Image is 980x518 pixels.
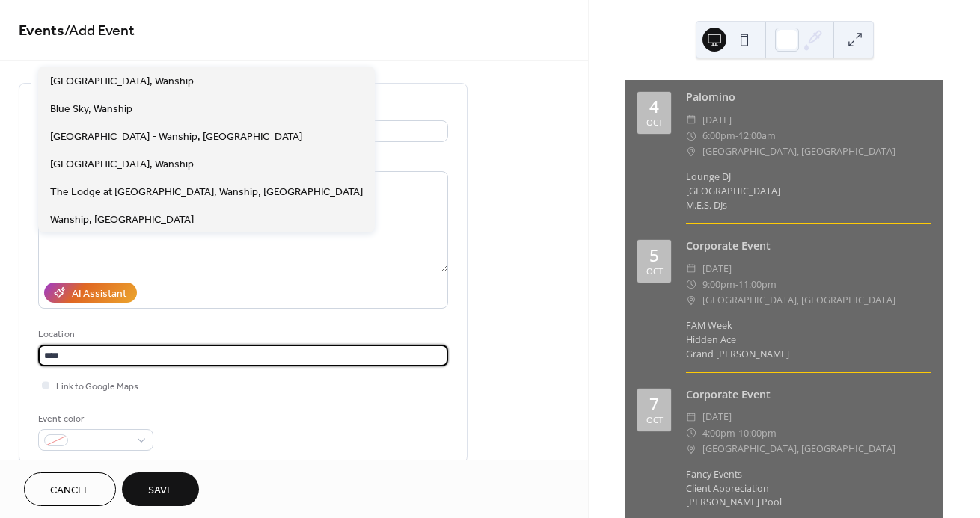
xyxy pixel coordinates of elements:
button: Cancel [24,472,116,506]
div: Oct [646,267,663,275]
div: Lounge DJ [GEOGRAPHIC_DATA] M.E.S. DJs [686,170,931,213]
div: FAM Week Hidden Ace Grand [PERSON_NAME] [686,319,931,362]
div: Oct [646,118,663,126]
span: [GEOGRAPHIC_DATA], Wanship [50,74,194,90]
span: [DATE] [702,409,732,425]
span: [GEOGRAPHIC_DATA], [GEOGRAPHIC_DATA] [702,441,895,457]
div: ​ [686,112,696,128]
span: Cancel [50,483,90,499]
div: ​ [686,144,696,159]
span: 9:00pm [702,277,735,292]
span: The Lodge at [GEOGRAPHIC_DATA], Wanship, [GEOGRAPHIC_DATA] [50,185,363,200]
div: Location [38,327,445,342]
div: Oct [646,416,663,424]
span: Link to Google Maps [56,379,138,395]
span: - [735,128,738,144]
span: / Add Event [64,16,135,46]
button: Save [122,472,199,506]
div: Corporate Event [686,386,931,403]
span: Blue Sky, Wanship [50,102,132,117]
div: ​ [686,425,696,441]
div: ​ [686,261,696,277]
span: [GEOGRAPHIC_DATA], [GEOGRAPHIC_DATA] [702,292,895,308]
a: Events [19,16,64,46]
span: 11:00pm [738,277,777,292]
span: 4:00pm [702,425,735,441]
div: Event color [38,411,150,427]
div: Palomino [686,89,931,105]
span: 10:00pm [738,425,777,441]
div: Corporate Event [686,238,931,254]
div: ​ [686,277,696,292]
span: - [735,277,738,292]
span: 6:00pm [702,128,735,144]
span: 12:00am [738,128,776,144]
div: AI Assistant [72,286,126,302]
span: [GEOGRAPHIC_DATA], Wanship [50,157,194,173]
div: 5 [649,247,659,265]
button: AI Assistant [44,283,137,303]
span: Wanship, [GEOGRAPHIC_DATA] [50,212,194,228]
span: Save [148,483,173,499]
span: [GEOGRAPHIC_DATA], [GEOGRAPHIC_DATA] [702,144,895,159]
span: [DATE] [702,112,732,128]
span: [DATE] [702,261,732,277]
div: ​ [686,409,696,425]
div: 7 [649,396,659,413]
div: Fancy Events Client Appreciation [PERSON_NAME] Pool [686,468,931,511]
span: - [735,425,738,441]
div: 4 [649,99,659,116]
div: ​ [686,128,696,144]
span: [GEOGRAPHIC_DATA] - Wanship, [GEOGRAPHIC_DATA] [50,129,302,145]
div: ​ [686,441,696,457]
div: ​ [686,292,696,308]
